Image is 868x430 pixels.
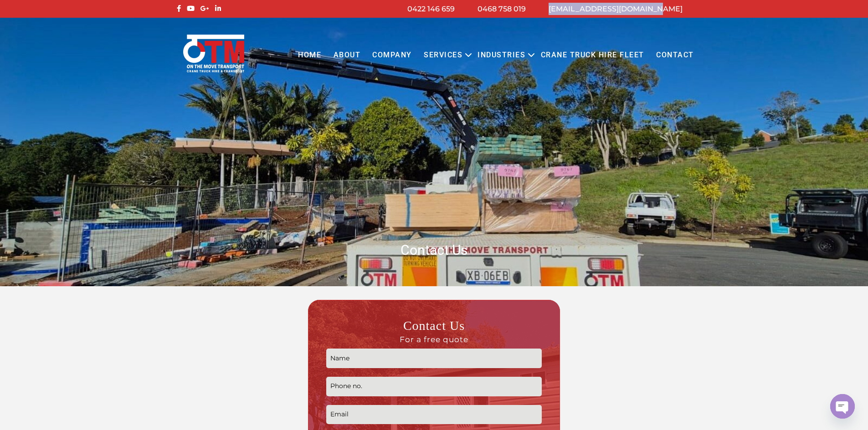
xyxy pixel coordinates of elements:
[175,241,694,259] h1: Contact Us
[292,43,327,68] a: Home
[534,43,650,68] a: Crane Truck Hire Fleet
[326,377,542,396] input: Phone no.
[366,43,418,68] a: COMPANY
[650,43,700,68] a: Contact
[181,34,246,73] img: Otmtransport
[478,5,526,13] a: 0468 758 019
[326,334,542,344] span: For a free quote
[326,318,542,344] h3: Contact Us
[472,43,531,68] a: Industries
[326,349,542,368] input: Name
[418,43,468,68] a: Services
[327,43,366,68] a: About
[326,405,542,425] input: Email
[407,5,455,13] a: 0422 146 659
[549,5,683,13] a: [EMAIL_ADDRESS][DOMAIN_NAME]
